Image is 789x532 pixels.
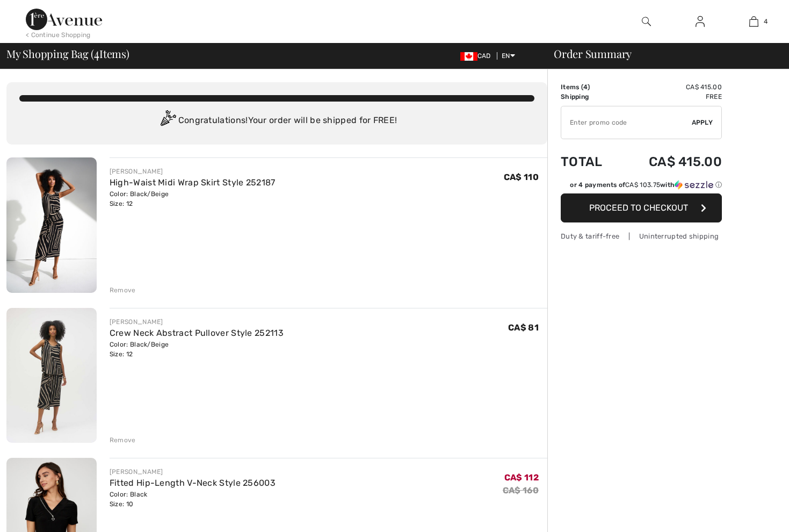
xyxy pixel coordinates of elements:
[503,485,539,495] s: CA$ 160
[6,157,97,293] img: High-Waist Midi Wrap Skirt Style 252187
[502,52,515,60] span: EN
[110,340,284,359] div: Color: Black/Beige Size: 12
[110,167,276,176] div: [PERSON_NAME]
[727,15,780,28] a: 4
[619,82,722,92] td: CA$ 415.00
[619,143,722,180] td: CA$ 415.00
[110,490,276,509] div: Color: Black Size: 10
[460,52,477,61] img: Canadian Dollar
[561,106,692,139] input: Promo code
[6,308,97,443] img: Crew Neck Abstract Pullover Style 252113
[749,15,758,28] img: My Bag
[764,17,768,26] span: 4
[561,92,619,102] td: Shipping
[110,177,276,188] a: High-Waist Midi Wrap Skirt Style 252187
[561,82,619,92] td: Items ( )
[110,435,136,445] div: Remove
[583,83,588,91] span: 4
[589,203,688,213] span: Proceed to Checkout
[26,9,102,30] img: 1ère Avenue
[675,180,713,190] img: Sezzle
[19,110,534,132] div: Congratulations! Your order will be shipped for FREE!
[110,285,136,295] div: Remove
[541,48,783,59] div: Order Summary
[110,317,284,327] div: [PERSON_NAME]
[570,180,722,190] div: or 4 payments of with
[687,15,713,28] a: Sign In
[642,15,651,28] img: search the website
[110,467,276,477] div: [PERSON_NAME]
[157,110,178,132] img: Congratulation2.svg
[625,181,660,189] span: CA$ 103.75
[561,143,619,180] td: Total
[619,92,722,102] td: Free
[110,478,276,488] a: Fitted Hip-Length V-Neck Style 256003
[504,172,539,182] span: CA$ 110
[692,118,713,127] span: Apply
[94,46,99,60] span: 4
[6,48,129,59] span: My Shopping Bag ( Items)
[696,15,705,28] img: My Info
[561,231,722,241] div: Duty & tariff-free | Uninterrupted shipping
[110,328,284,338] a: Crew Neck Abstract Pullover Style 252113
[110,189,276,209] div: Color: Black/Beige Size: 12
[508,322,539,333] span: CA$ 81
[561,193,722,222] button: Proceed to Checkout
[561,180,722,193] div: or 4 payments ofCA$ 103.75withSezzle Click to learn more about Sezzle
[26,30,91,40] div: < Continue Shopping
[504,472,539,483] span: CA$ 112
[460,52,495,60] span: CAD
